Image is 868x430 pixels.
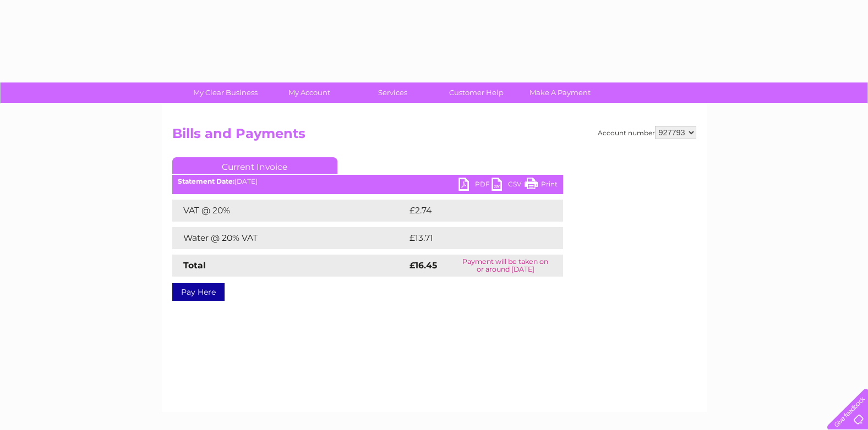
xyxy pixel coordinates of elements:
td: £13.71 [407,227,538,249]
td: £2.74 [407,200,537,222]
td: VAT @ 20% [172,200,407,222]
a: Print [525,178,558,194]
h2: Bills and Payments [172,126,696,147]
div: Account number [598,126,696,139]
a: CSV [492,178,525,194]
a: Customer Help [431,82,522,103]
td: Payment will be taken on or around [DATE] [448,255,563,277]
a: My Clear Business [180,82,271,103]
strong: Total [183,260,206,271]
div: [DATE] [172,178,563,185]
a: Pay Here [172,283,225,301]
a: PDF [458,178,492,194]
strong: £16.45 [410,260,437,271]
a: Services [347,82,438,103]
a: My Account [264,82,354,103]
b: Statement Date: [178,177,234,185]
td: Water @ 20% VAT [172,227,407,249]
a: Current Invoice [172,157,337,174]
a: Make A Payment [515,82,605,103]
